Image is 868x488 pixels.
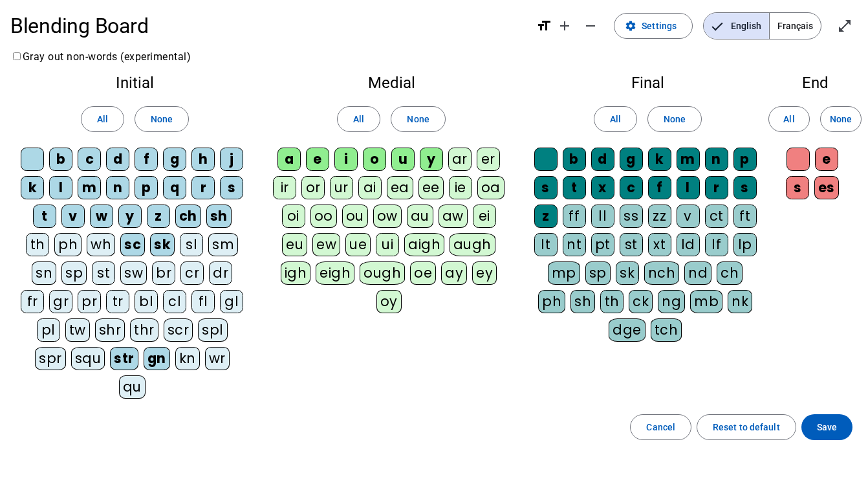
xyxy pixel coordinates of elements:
[277,148,301,171] div: a
[358,176,382,199] div: ai
[163,148,186,171] div: g
[703,12,821,39] mat-button-toggle-group: Language selection
[92,261,115,285] div: st
[49,176,72,199] div: l
[705,148,728,171] div: n
[783,75,847,91] h2: End
[832,13,858,39] button: Enter full screen
[198,318,228,342] div: spl
[376,290,402,313] div: oy
[282,233,307,256] div: eu
[620,176,643,199] div: c
[570,290,595,313] div: sh
[591,148,614,171] div: d
[10,50,191,63] label: Gray out non-words (experimental)
[536,18,552,34] mat-icon: format_size
[648,148,671,171] div: k
[591,176,614,199] div: x
[78,176,101,199] div: m
[404,233,444,256] div: aigh
[135,106,189,132] button: None
[270,75,513,91] h2: Medial
[353,111,364,127] span: All
[697,414,796,440] button: Reset to default
[563,176,586,199] div: t
[801,414,852,440] button: Save
[477,176,505,199] div: oa
[119,375,146,399] div: qu
[106,148,129,171] div: d
[360,261,405,285] div: ough
[648,205,671,228] div: zz
[164,318,193,342] div: scr
[110,347,138,370] div: str
[733,233,757,256] div: lp
[71,347,105,370] div: squ
[65,318,90,342] div: tw
[548,261,580,285] div: mp
[620,205,643,228] div: ss
[301,176,325,199] div: or
[191,148,215,171] div: h
[610,111,621,127] span: All
[191,290,215,313] div: fl
[32,261,56,285] div: sn
[95,318,125,342] div: shr
[534,233,558,256] div: lt
[220,290,243,313] div: gl
[534,75,762,91] h2: Final
[620,233,643,256] div: st
[282,205,305,228] div: oi
[135,290,158,313] div: bl
[144,347,170,370] div: gn
[630,414,691,440] button: Cancel
[664,111,686,127] span: None
[448,148,472,171] div: ar
[815,148,838,171] div: e
[616,261,639,285] div: sk
[705,205,728,228] div: ct
[677,148,700,171] div: m
[130,318,158,342] div: thr
[191,176,215,199] div: r
[647,106,702,132] button: None
[830,111,852,127] span: None
[342,205,368,228] div: ou
[306,148,329,171] div: e
[648,233,671,256] div: xt
[600,290,624,313] div: th
[21,176,44,199] div: k
[208,233,238,256] div: sm
[151,111,173,127] span: None
[61,205,85,228] div: v
[391,148,415,171] div: u
[180,233,203,256] div: sl
[563,205,586,228] div: ff
[591,205,614,228] div: ll
[705,233,728,256] div: lf
[135,176,158,199] div: p
[472,261,497,285] div: ey
[206,205,232,228] div: sh
[449,176,472,199] div: ie
[310,205,337,228] div: oo
[106,176,129,199] div: n
[410,261,436,285] div: oe
[163,290,186,313] div: cl
[594,106,637,132] button: All
[644,261,680,285] div: nch
[120,261,147,285] div: sw
[557,18,572,34] mat-icon: add
[118,205,142,228] div: y
[334,148,358,171] div: i
[717,261,743,285] div: ch
[837,18,852,34] mat-icon: open_in_full
[175,347,200,370] div: kn
[677,176,700,199] div: l
[625,20,636,32] mat-icon: settings
[135,148,158,171] div: f
[768,106,810,132] button: All
[439,205,468,228] div: aw
[97,111,108,127] span: All
[563,148,586,171] div: b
